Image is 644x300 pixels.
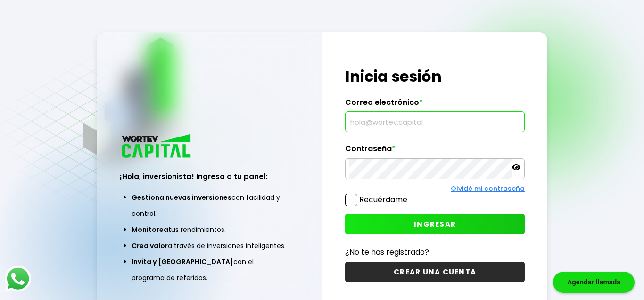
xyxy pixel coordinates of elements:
label: Recuérdame [359,194,407,205]
a: ¿No te has registrado?CREAR UNA CUENTA [345,246,525,282]
button: INGRESAR [345,214,525,234]
input: hola@wortev.capital [349,112,521,132]
span: INGRESAR [414,219,456,229]
li: a través de inversiones inteligentes. [132,238,288,254]
img: logos_whatsapp-icon.242b2217.svg [5,266,31,292]
li: con el programa de referidos. [132,254,288,286]
label: Contraseña [345,144,525,158]
a: Olvidé mi contraseña [451,184,525,193]
label: Correo electrónico [345,98,525,112]
li: tus rendimientos. [132,222,288,238]
h3: ¡Hola, inversionista! Ingresa a tu panel: [120,171,300,182]
img: logo_wortev_capital [120,133,194,161]
span: Crea valor [132,241,168,250]
span: Monitorea [132,225,168,234]
h1: Inicia sesión [345,65,525,88]
li: con facilidad y control. [132,189,288,222]
p: ¿No te has registrado? [345,246,525,258]
span: Invita y [GEOGRAPHIC_DATA] [132,257,233,266]
span: Gestiona nuevas inversiones [132,193,231,202]
div: Agendar llamada [553,272,635,293]
button: CREAR UNA CUENTA [345,262,525,282]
